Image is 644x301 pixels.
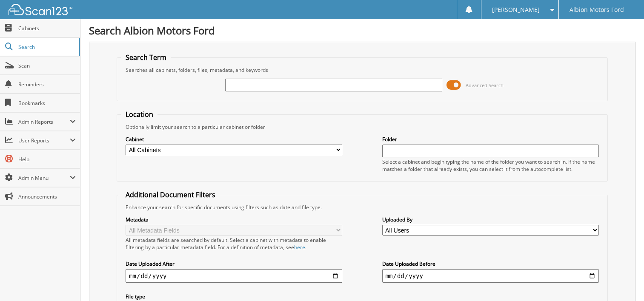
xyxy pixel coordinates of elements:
span: Bookmarks [18,99,76,107]
legend: Search Term [121,53,171,62]
span: Advanced Search [466,82,504,88]
span: Cabinets [18,25,76,32]
h1: Search Albion Motors Ford [89,23,635,37]
label: Date Uploaded After [126,260,342,267]
label: Metadata [126,216,342,223]
iframe: Chat Widget [601,260,644,301]
a: here [294,244,305,251]
label: File type [126,293,342,300]
span: Announcements [18,193,76,200]
span: Admin Menu [18,174,70,182]
span: Admin Reports [18,118,70,125]
label: Date Uploaded Before [382,260,599,267]
span: Search [18,43,74,51]
span: Help [18,156,76,163]
div: Select a cabinet and begin typing the name of the folder you want to search in. If the name match... [382,158,599,173]
span: Albion Motors Ford [570,7,624,12]
div: Searches all cabinets, folders, files, metadata, and keywords [121,66,603,74]
div: All metadata fields are searched by default. Select a cabinet with metadata to enable filtering b... [126,236,342,251]
span: [PERSON_NAME] [492,7,540,12]
span: Scan [18,62,76,69]
legend: Additional Document Filters [121,190,220,199]
span: Reminders [18,81,76,88]
label: Uploaded By [382,216,599,223]
input: end [382,269,599,283]
div: Enhance your search for specific documents using filters such as date and file type. [121,204,603,211]
label: Folder [382,136,599,143]
input: start [126,269,342,283]
img: scan123-logo-white.svg [9,4,72,15]
span: User Reports [18,137,70,144]
label: Cabinet [126,136,342,143]
legend: Location [121,110,157,119]
div: Optionally limit your search to a particular cabinet or folder [121,123,603,131]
